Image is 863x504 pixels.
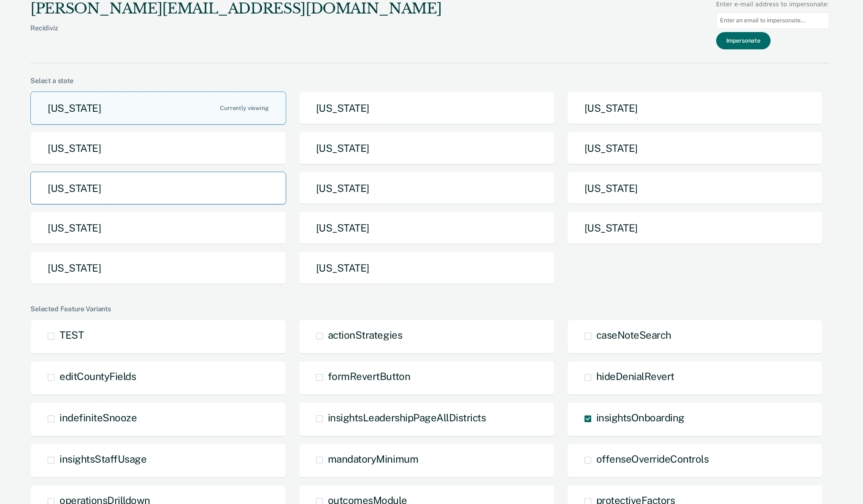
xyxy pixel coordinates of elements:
[716,12,829,29] input: Enter an email to impersonate...
[60,370,136,382] span: editCountyFields
[60,453,146,465] span: insightsStaffUsage
[299,211,555,245] button: [US_STATE]
[716,32,771,49] button: Impersonate
[30,172,286,205] button: [US_STATE]
[60,329,84,341] span: TEST
[30,92,286,125] button: [US_STATE]
[596,329,671,341] span: caseNoteSearch
[30,251,286,285] button: [US_STATE]
[60,412,137,423] span: indefiniteSnooze
[567,172,823,205] button: [US_STATE]
[30,24,441,46] div: Recidiviz
[30,305,829,313] div: Selected Feature Variants
[328,412,486,423] span: insightsLeadershipPageAllDistricts
[299,92,555,125] button: [US_STATE]
[567,132,823,165] button: [US_STATE]
[30,211,286,245] button: [US_STATE]
[567,92,823,125] button: [US_STATE]
[30,132,286,165] button: [US_STATE]
[596,453,709,465] span: offenseOverrideControls
[328,329,402,341] span: actionStrategies
[567,211,823,245] button: [US_STATE]
[299,251,555,285] button: [US_STATE]
[299,132,555,165] button: [US_STATE]
[328,453,418,465] span: mandatoryMinimum
[299,172,555,205] button: [US_STATE]
[596,370,674,382] span: hideDenialRevert
[30,77,829,85] div: Select a state
[328,370,410,382] span: formRevertButton
[596,412,684,423] span: insightsOnboarding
